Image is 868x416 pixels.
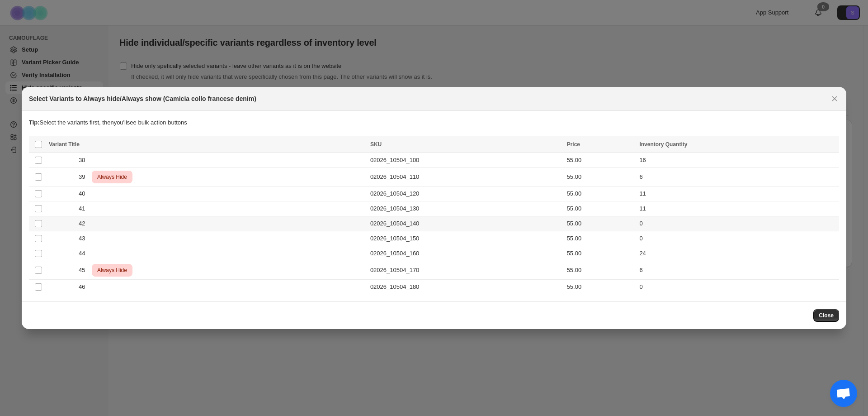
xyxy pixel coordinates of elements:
[368,153,564,168] td: 02026_10504_100
[79,282,90,292] span: 46
[819,312,834,319] span: Close
[828,92,841,105] button: Close
[29,118,839,127] p: Select the variants first, then you'll see bulk action buttons
[813,309,839,322] button: Close
[637,201,839,216] td: 11
[79,266,90,275] span: 45
[370,141,382,148] span: SKU
[368,246,564,261] td: 02026_10504_160
[564,186,637,201] td: 55.00
[368,201,564,216] td: 02026_10504_130
[368,261,564,280] td: 02026_10504_170
[637,168,839,186] td: 6
[564,246,637,261] td: 55.00
[830,380,857,407] div: Aprire la chat
[564,168,637,186] td: 55.00
[564,201,637,216] td: 55.00
[637,246,839,261] td: 24
[637,216,839,231] td: 0
[79,219,90,228] span: 42
[79,189,90,198] span: 40
[368,186,564,201] td: 02026_10504_120
[95,172,129,182] span: Always Hide
[79,234,90,243] span: 43
[567,141,580,148] span: Price
[79,249,90,258] span: 44
[95,265,129,276] span: Always Hide
[637,153,839,168] td: 16
[564,280,637,295] td: 55.00
[49,141,80,148] span: Variant Title
[564,216,637,231] td: 55.00
[637,186,839,201] td: 11
[637,280,839,295] td: 0
[564,261,637,280] td: 55.00
[564,153,637,168] td: 55.00
[639,141,687,148] span: Inventory Quantity
[637,261,839,280] td: 6
[368,280,564,295] td: 02026_10504_180
[368,216,564,231] td: 02026_10504_140
[368,168,564,186] td: 02026_10504_110
[79,172,90,182] span: 39
[564,231,637,246] td: 55.00
[79,156,90,165] span: 38
[637,231,839,246] td: 0
[29,94,256,103] h2: Select Variants to Always hide/Always show (Camicia collo francese denim)
[29,119,40,126] strong: Tip:
[79,204,90,213] span: 41
[368,231,564,246] td: 02026_10504_150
